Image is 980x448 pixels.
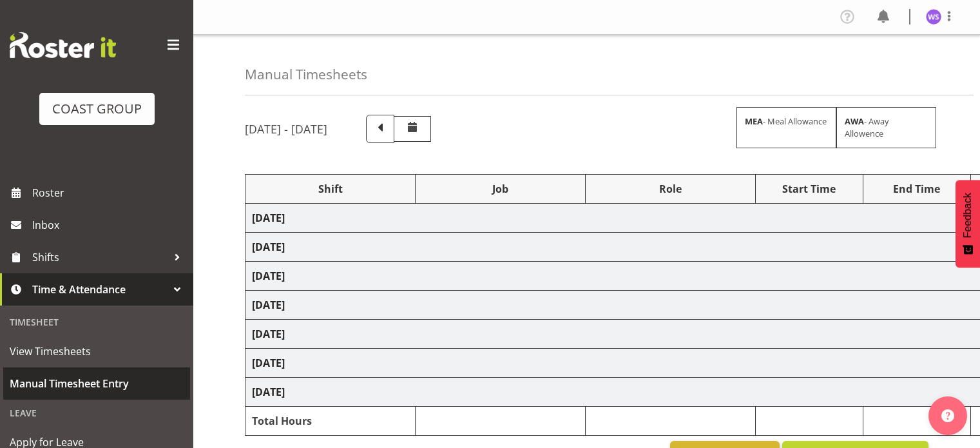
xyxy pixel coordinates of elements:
[592,181,749,197] div: Role
[3,400,190,426] div: Leave
[962,193,974,238] span: Feedback
[245,67,367,82] h4: Manual Timesheets
[3,309,190,335] div: Timesheet
[941,409,954,422] img: help-xxl-2.png
[10,342,184,361] span: View Timesheets
[736,107,836,148] div: - Meal Allowance
[245,122,327,136] h5: [DATE] - [DATE]
[845,115,864,127] strong: AWA
[32,248,168,267] span: Shifts
[870,181,964,197] div: End Time
[836,107,936,148] div: - Away Allowence
[422,181,579,197] div: Job
[10,374,184,393] span: Manual Timesheet Entry
[32,183,187,202] span: Roster
[252,181,408,197] div: Shift
[52,99,142,119] div: COAST GROUP
[745,115,763,127] strong: MEA
[245,407,416,436] td: Total Hours
[762,181,856,197] div: Start Time
[10,32,116,58] img: Rosterit website logo
[32,215,187,235] span: Inbox
[3,335,190,367] a: View Timesheets
[32,280,168,299] span: Time & Attendance
[926,9,941,24] img: william-sailisburry1146.jpg
[3,367,190,400] a: Manual Timesheet Entry
[956,180,980,268] button: Feedback - Show survey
